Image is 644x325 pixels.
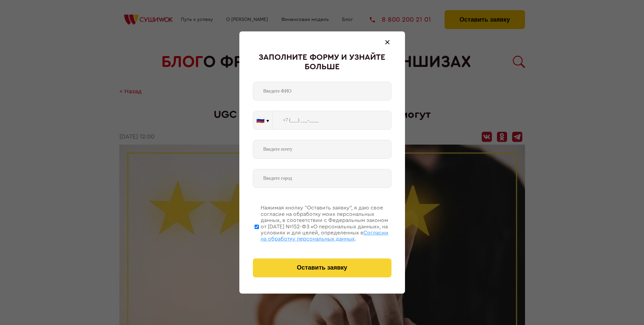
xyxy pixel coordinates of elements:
[273,111,391,130] input: +7 (___) ___-____
[253,140,391,159] input: Введите почту
[253,111,272,129] button: 🇷🇺
[253,53,391,72] div: Заполните форму и узнайте больше
[253,82,391,101] input: Введите ФИО
[253,258,391,277] button: Оставить заявку
[261,205,391,242] div: Нажимая кнопку “Оставить заявку”, я даю свое согласие на обработку моих персональных данных, в со...
[253,169,391,188] input: Введите город
[261,230,388,242] span: Согласии на обработку персональных данных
